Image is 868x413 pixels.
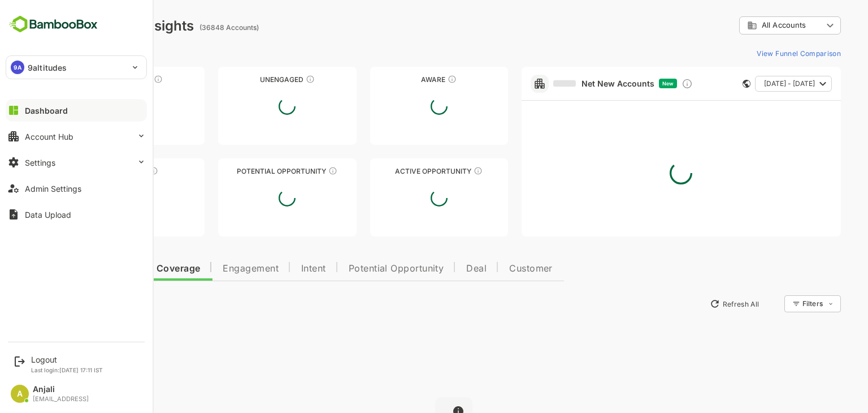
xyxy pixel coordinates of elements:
div: Dashboard [25,106,68,115]
div: Active Opportunity [331,167,468,175]
div: 9A9altitudes [6,56,146,79]
span: Engagement [183,264,239,273]
span: All Accounts [722,21,766,29]
div: Discover new ICP-fit accounts showing engagement — via intent surges, anonymous website visits, L... [642,78,653,89]
span: Potential Opportunity [309,264,405,273]
div: Admin Settings [25,184,81,193]
div: [EMAIL_ADDRESS] [33,395,89,403]
div: A [11,385,29,403]
span: Customer [470,264,513,273]
p: 9altitudes [28,62,67,74]
div: All Accounts [700,15,801,37]
div: These accounts are warm, further nurturing would qualify them to MQAs [110,166,119,175]
div: These accounts have not shown enough engagement and need nurturing [266,75,275,84]
button: Data Upload [6,203,147,226]
button: Admin Settings [6,177,147,200]
span: [DATE] - [DATE] [724,76,775,91]
div: Aware [331,75,468,84]
div: All Accounts [708,20,783,31]
div: Filters [763,299,783,308]
a: Net New Accounts [514,79,615,89]
span: New [623,80,634,87]
div: This card does not support filter and segments [703,80,711,88]
div: 9A [11,61,24,74]
div: Dashboard Insights [27,18,154,34]
div: These accounts have not been engaged with for a defined time period [114,75,123,84]
div: These accounts have open opportunities which might be at any of the Sales Stages [434,166,443,175]
button: Refresh All [665,295,724,313]
div: These accounts are MQAs and can be passed on to Inside Sales [289,166,298,175]
button: Dashboard [6,99,147,122]
button: View Funnel Comparison [713,44,801,62]
div: Engaged [27,167,165,175]
div: Unreached [27,75,165,84]
button: New Insights [27,294,110,314]
div: Anjali [33,385,89,394]
span: Deal [427,264,447,273]
div: These accounts have just entered the buying cycle and need further nurturing [408,75,417,84]
div: Settings [25,158,55,167]
button: Account Hub [6,125,147,148]
p: Last login: [DATE] 17:11 IST [31,367,103,373]
img: BambooboxFullLogoMark.5f36c76dfaba33ec1ec1367b70bb1252.svg [6,14,101,35]
div: Logout [31,355,103,364]
span: Data Quality and Coverage [38,264,160,273]
button: [DATE] - [DATE] [715,76,792,92]
button: Settings [6,151,147,174]
div: Filters [762,294,801,314]
ag: (36848 Accounts) [160,23,223,32]
div: Potential Opportunity [179,167,316,175]
div: Unengaged [179,75,316,84]
div: Account Hub [25,132,73,141]
div: Data Upload [25,210,71,220]
span: Intent [262,264,287,273]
